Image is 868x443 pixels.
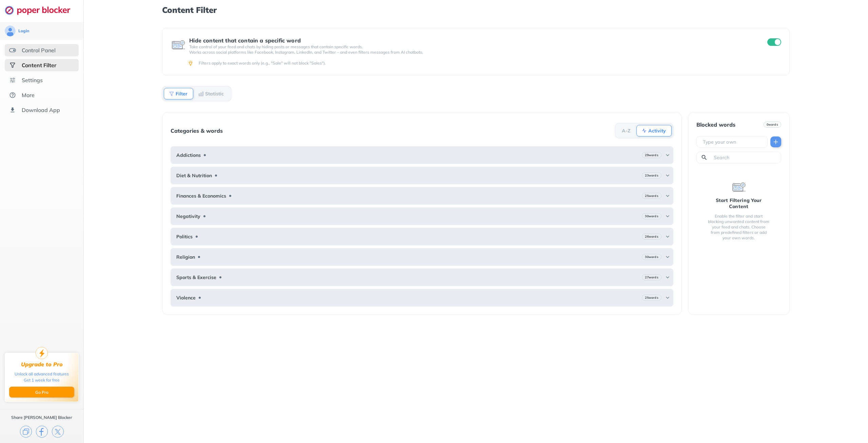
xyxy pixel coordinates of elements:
img: about.svg [9,92,16,98]
b: Sports & Exercise [176,275,216,280]
img: Filter [169,91,174,96]
img: social-selected.svg [9,62,16,69]
input: Search [713,154,778,161]
div: Settings [22,77,43,84]
div: Enable the filter and start blocking unwanted content from your feed and chats. Choose from prede... [707,214,770,241]
div: Upgrade to Pro [21,361,63,368]
div: Share [PERSON_NAME] Blocker [11,415,72,420]
b: 30 words [645,214,658,219]
div: More [22,92,35,98]
input: Type your own [702,139,765,145]
img: download-app.svg [9,107,16,113]
b: 27 words [645,275,658,280]
div: Blocked words [696,122,735,128]
div: Filters apply to exact words only (e.g., "Sale" will not block "Sales"). [199,60,780,66]
img: avatar.svg [5,25,16,36]
b: Finances & Economics [176,193,226,199]
b: Diet & Nutrition [176,173,212,178]
b: Politics [176,234,193,239]
div: Hide content that contain a specific word [189,37,755,43]
img: Statistic [198,91,204,96]
b: 30 words [645,255,658,259]
b: 25 words [645,295,658,300]
b: Religion [176,254,195,260]
div: Unlock all advanced features [15,371,69,377]
b: Violence [176,295,196,300]
img: features.svg [9,47,16,54]
b: A-Z [622,129,631,133]
img: Activity [642,128,647,133]
div: Get 1 week for free [24,377,60,383]
img: x.svg [52,426,64,438]
b: Filter [176,92,188,96]
img: logo-webpage.svg [5,5,78,15]
button: Go Pro [9,387,74,398]
b: 29 words [645,153,658,158]
img: copy.svg [20,426,32,438]
img: upgrade-to-pro.svg [36,347,48,359]
div: Control Panel [22,47,56,54]
div: Download App [22,107,60,113]
div: Login [18,28,29,34]
h1: Content Filter [162,5,789,14]
b: 26 words [645,234,658,239]
b: 25 words [645,193,658,198]
b: Addictions [176,152,201,158]
img: facebook.svg [36,426,48,438]
b: Activity [648,129,666,133]
div: Start Filtering Your Content [707,197,770,209]
p: Take control of your feed and chats by hiding posts or messages that contain specific words. [189,44,755,50]
div: Content Filter [22,62,56,69]
p: Works across social platforms like Facebook, Instagram, LinkedIn, and Twitter – and even filters ... [189,50,755,55]
b: Statistic [205,92,224,96]
b: 0 words [767,122,778,127]
img: settings.svg [9,77,16,84]
b: 23 words [645,173,658,178]
div: Categories & words [171,128,223,134]
b: Negativity [176,214,200,219]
